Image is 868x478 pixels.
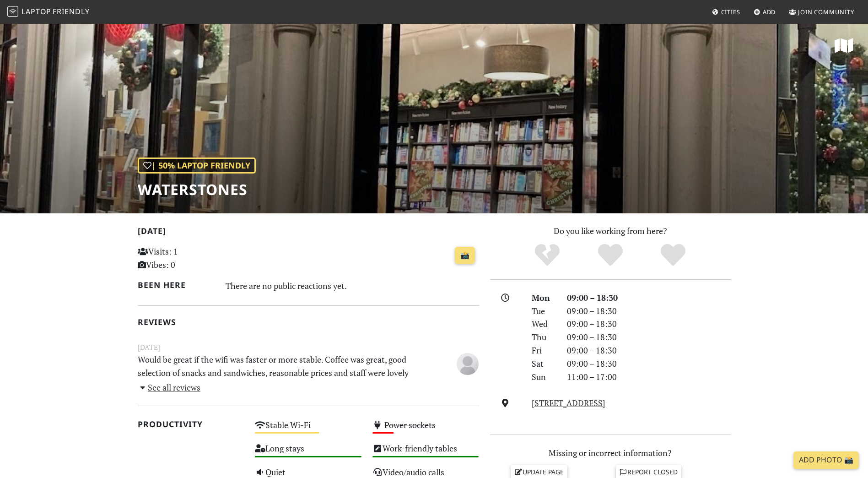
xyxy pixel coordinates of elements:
span: Join Community [798,8,854,16]
div: Definitely! [642,243,705,268]
div: 09:00 – 18:30 [561,344,736,357]
div: Tue [526,304,561,318]
div: There are no public reactions yet. [226,278,479,293]
div: How long can you comfortably stay and work? [249,441,367,464]
div: 09:00 – 18:30 [561,331,736,344]
span: Laptop [22,6,51,16]
h1: Waterstones [138,181,256,198]
div: 09:00 – 18:30 [561,357,736,370]
div: Is it easy to find power sockets? [367,418,485,441]
p: Missing or incorrect information? [490,446,731,460]
a: See all reviews [138,382,201,393]
div: In general, do you like working from here? [138,158,256,174]
span: Anonymous [457,358,479,369]
a: LaptopFriendly LaptopFriendly [7,4,90,20]
p: Do you like working from here? [490,224,731,238]
img: LaptopFriendly [7,6,18,17]
a: Join Community [785,4,858,20]
div: Thu [526,331,561,344]
div: 11:00 – 17:00 [561,370,736,384]
img: blank-535327c66bd565773addf3077783bbfce4b00ec00e9fd257753287c682c7fa38.png [457,353,479,375]
div: Wed [526,317,561,331]
div: 09:00 – 18:30 [561,291,736,304]
a: 📸 [455,247,475,264]
a: Add Photo 📸 [793,451,859,469]
div: Sat [526,357,561,370]
span: Cities [721,8,740,16]
div: Is there Wi-Fi? [249,418,367,441]
h2: Reviews [138,317,479,327]
a: Add [750,4,780,20]
h2: [DATE] [138,226,479,239]
h2: Productivity [138,419,244,429]
div: No [516,243,579,268]
small: [DATE] [132,342,485,353]
div: 09:00 – 18:30 [561,304,736,318]
a: [STREET_ADDRESS] [532,397,605,408]
div: Sun [526,370,561,384]
div: Fri [526,344,561,357]
div: Yes [579,243,642,268]
h2: Been here [138,280,215,290]
p: Would be great if the wifi was faster or more stable. Coffee was great, good selection of snacks ... [132,353,426,380]
span: Add [763,8,776,16]
span: Friendly [53,6,89,16]
s: Power sockets [384,419,436,430]
div: Are tables and chairs comfortable for work? [367,441,485,464]
div: 09:00 – 18:30 [561,317,736,331]
div: Mon [526,291,561,304]
a: Cities [708,4,744,20]
p: Visits: 1 Vibes: 0 [138,245,244,272]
